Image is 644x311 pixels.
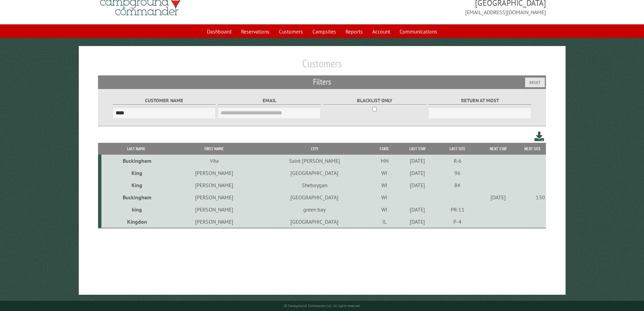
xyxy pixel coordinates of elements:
td: R-6 [438,155,477,167]
div: [DATE] [399,157,437,164]
td: MN [372,155,397,167]
td: king [101,203,171,216]
label: Blacklist only [323,97,426,105]
td: Vita [171,155,258,167]
a: Reservations [237,25,273,38]
a: Dashboard [203,25,236,38]
td: [PERSON_NAME] [171,203,258,216]
div: [DATE] [399,218,437,225]
td: PR-11 [438,203,477,216]
th: Last Stay [397,143,437,155]
div: [DATE] [399,182,437,188]
a: Communications [396,25,441,38]
td: P-4 [438,216,477,228]
td: green bay [258,203,372,216]
th: State [372,143,397,155]
td: WI [372,167,397,179]
td: 96 [438,167,477,179]
div: [DATE] [478,194,518,201]
td: Buckingham [101,155,171,167]
th: Last Name [101,143,171,155]
div: [DATE] [399,170,437,176]
td: King [101,167,171,179]
td: [GEOGRAPHIC_DATA] [258,167,372,179]
button: Reset [525,77,545,87]
h1: Customers [98,57,546,75]
th: Last Site [438,143,477,155]
td: WI [372,179,397,191]
label: Customer Name [113,97,216,105]
td: 84 [438,179,477,191]
small: © Campground Commander LLC. All rights reserved. [284,304,360,308]
td: [GEOGRAPHIC_DATA] [258,191,372,203]
td: Saint [PERSON_NAME] [258,155,372,167]
td: Sheboygan [258,179,372,191]
td: Buckingham [101,191,171,203]
td: [PERSON_NAME] [171,179,258,191]
td: Kingdon [101,216,171,228]
label: Return at most [428,97,531,105]
label: Email [218,97,321,105]
td: IL [372,216,397,228]
td: King [101,179,171,191]
th: Next Site [519,143,546,155]
a: Reports [341,25,367,38]
td: WI [372,203,397,216]
th: Next Stay [477,143,519,155]
td: [GEOGRAPHIC_DATA] [258,216,372,228]
a: Campsites [308,25,340,38]
td: [PERSON_NAME] [171,167,258,179]
td: [PERSON_NAME] [171,216,258,228]
div: [DATE] [399,206,437,213]
a: Customers [275,25,307,38]
h2: Filters [98,75,546,88]
a: Account [368,25,394,38]
td: WI [372,191,397,203]
a: Download this customer list (.csv) [534,130,544,143]
th: First Name [171,143,258,155]
th: City [258,143,372,155]
td: 130 [519,191,546,203]
td: [PERSON_NAME] [171,191,258,203]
